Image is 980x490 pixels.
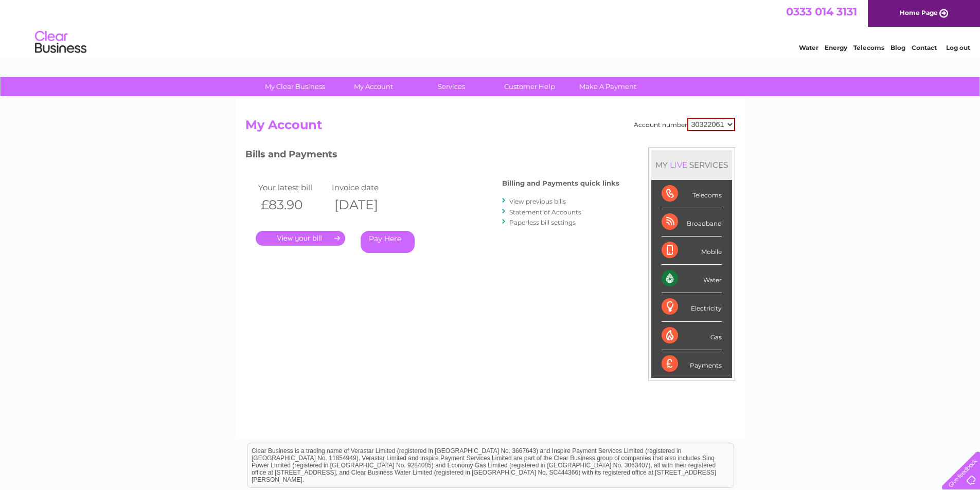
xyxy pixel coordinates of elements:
[662,180,722,208] div: Telecoms
[662,293,722,321] div: Electricity
[946,44,970,51] a: Log out
[247,6,734,50] div: Clear Business is a trading name of Verastar Limited (registered in [GEOGRAPHIC_DATA] No. 3667643...
[329,194,403,215] th: [DATE]
[245,147,619,165] h3: Bills and Payments
[256,231,345,246] a: .
[799,44,818,51] a: Water
[256,194,330,215] th: £83.90
[502,179,619,187] h4: Billing and Payments quick links
[409,77,494,96] a: Services
[662,237,722,265] div: Mobile
[651,150,732,179] div: MY SERVICES
[34,27,87,58] img: logo.png
[253,77,337,96] a: My Clear Business
[662,208,722,237] div: Broadband
[509,197,566,205] a: View previous bills
[565,77,650,96] a: Make A Payment
[509,208,581,216] a: Statement of Accounts
[912,44,937,51] a: Contact
[853,44,884,51] a: Telecoms
[509,219,576,226] a: Paperless bill settings
[662,322,722,350] div: Gas
[662,265,722,293] div: Water
[329,180,403,194] td: Invoice date
[662,350,722,378] div: Payments
[786,5,857,18] a: 0333 014 3131
[487,77,572,96] a: Customer Help
[256,180,330,194] td: Your latest bill
[331,77,416,96] a: My Account
[825,44,847,51] a: Energy
[890,44,905,51] a: Blog
[361,231,415,253] a: Pay Here
[245,118,735,137] h2: My Account
[668,160,689,170] div: LIVE
[634,118,735,131] div: Account number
